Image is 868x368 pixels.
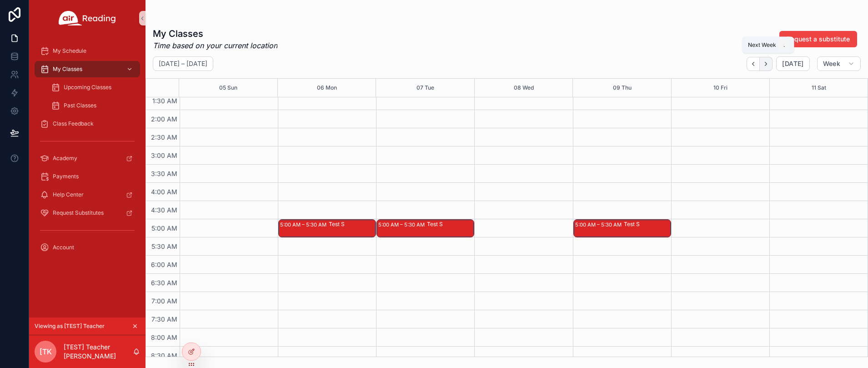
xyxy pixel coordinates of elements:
button: 10 Fri [713,79,728,97]
div: 5:00 AM – 5:30 AM [280,220,329,229]
span: Help Center [53,191,84,198]
span: 3:00 AM [149,151,180,159]
span: 2:30 AM [149,133,180,141]
span: 5:30 AM [149,242,180,250]
button: [DATE] [776,56,809,71]
button: 05 Sun [219,79,237,97]
span: 8:30 AM [149,352,180,359]
img: App logo [59,11,116,25]
a: Upcoming Classes [45,79,140,96]
button: Week [817,56,861,71]
em: Time based on your current location [153,40,277,51]
div: 5:00 AM – 5:30 AMTest S [574,220,671,237]
div: scrollable content [29,36,146,267]
span: My Schedule [53,47,86,55]
button: Request a substitute [779,31,857,47]
a: Class Feedback [35,116,140,132]
div: 5:00 AM – 5:30 AM [378,220,427,229]
a: Past Classes [45,97,140,114]
span: 1:30 AM [150,97,180,105]
div: Test S [624,221,670,228]
span: Class Feedback [53,120,94,127]
a: Payments [35,168,140,185]
span: 4:00 AM [149,188,180,196]
span: 3:30 AM [149,170,180,177]
span: Request a substitute [787,35,850,44]
a: My Schedule [35,43,140,59]
span: Upcoming Classes [64,84,111,91]
a: My Classes [35,61,140,77]
button: 11 Sat [812,79,826,97]
button: Next [760,57,773,71]
span: 6:00 AM [149,261,180,268]
div: Test S [427,221,473,228]
button: 06 Mon [317,79,337,97]
div: Test S [329,221,375,228]
h1: My Classes [153,27,277,40]
span: . [781,41,788,49]
span: My Classes [53,66,82,73]
span: [TK [40,346,52,357]
span: 7:30 AM [149,315,180,323]
span: Request Substitutes [53,209,104,217]
span: 8:00 AM [149,333,180,341]
span: Account [53,244,74,251]
span: [DATE] [782,60,803,68]
p: [TEST] Teacher [PERSON_NAME] [64,343,133,361]
span: Payments [53,173,79,180]
span: Next Week [748,41,776,49]
span: 2:00 AM [149,115,180,123]
a: Help Center [35,187,140,203]
span: 7:00 AM [149,297,180,305]
span: 5:00 AM [149,224,180,232]
a: Account [35,239,140,256]
button: Back [747,57,760,71]
span: Viewing as [TEST] Teacher [35,323,105,330]
div: 5:00 AM – 5:30 AMTest S [279,220,376,237]
span: Week [823,60,840,68]
iframe: Spotlight [1,44,17,60]
span: 6:30 AM [149,279,180,287]
div: 5:00 AM – 5:30 AM [575,220,624,229]
button: 07 Tue [416,79,434,97]
h2: [DATE] – [DATE] [159,59,207,68]
button: 09 Thu [613,79,632,97]
span: Academy [53,155,77,162]
span: 4:30 AM [149,206,180,214]
a: Academy [35,150,140,166]
div: 5:00 AM – 5:30 AMTest S [377,220,474,237]
span: Past Classes [64,102,96,109]
button: 08 Wed [514,79,534,97]
a: Request Substitutes [35,205,140,221]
